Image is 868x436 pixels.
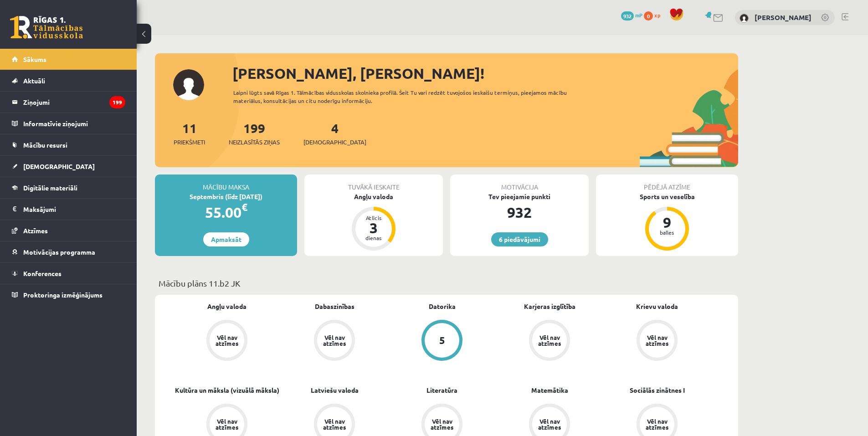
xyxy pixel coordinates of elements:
[12,220,125,241] a: Atzīmes
[12,70,125,91] a: Aktuāli
[12,49,125,70] a: Sākums
[524,302,575,311] a: Karjeras izglītība
[644,418,670,430] div: Vēl nav atzīmes
[450,174,589,192] div: Motivācija
[304,174,443,192] div: Tuvākā ieskaite
[496,320,603,363] a: Vēl nav atzīmes
[635,11,642,19] span: mP
[360,215,387,221] div: Atlicis
[23,291,103,299] span: Proktoringa izmēģinājums
[304,192,443,201] div: Angļu valoda
[23,199,125,220] legend: Maksājumi
[531,385,568,395] a: Matemātika
[755,13,812,22] a: [PERSON_NAME]
[155,192,297,201] div: Septembris (līdz [DATE])
[596,174,738,192] div: Pēdējā atzīme
[214,334,240,346] div: Vēl nav atzīmes
[233,88,583,105] div: Laipni lūgts savā Rīgas 1. Tālmācības vidusskolas skolnieka profilā. Šeit Tu vari redzēt tuvojošo...
[644,11,665,19] a: 0 xp
[23,77,45,85] span: Aktuāli
[653,230,681,235] div: balles
[12,134,125,155] a: Mācību resursi
[232,62,738,84] div: [PERSON_NAME], [PERSON_NAME]!
[315,302,354,311] a: Dabaszinības
[214,418,240,430] div: Vēl nav atzīmes
[12,284,125,305] a: Proktoringa izmēģinājums
[159,277,734,289] p: Mācību plāns 11.b2 JK
[12,156,125,177] a: [DEMOGRAPHIC_DATA]
[23,269,62,277] span: Konferences
[603,320,711,363] a: Vēl nav atzīmes
[10,16,83,39] a: Rīgas 1. Tālmācības vidusskola
[23,184,77,192] span: Digitālie materiāli
[621,11,634,21] span: 932
[23,248,95,256] span: Motivācijas programma
[303,138,366,147] span: [DEMOGRAPHIC_DATA]
[439,335,445,345] div: 5
[388,320,496,363] a: 5
[426,385,457,395] a: Literatūra
[12,92,125,113] a: Ziņojumi199
[654,11,660,19] span: xp
[311,385,359,395] a: Latviešu valoda
[360,221,387,235] div: 3
[429,418,455,430] div: Vēl nav atzīmes
[281,320,388,363] a: Vēl nav atzīmes
[636,302,678,311] a: Krievu valoda
[109,96,125,108] i: 199
[450,192,589,201] div: Tev pieejamie punkti
[537,334,562,346] div: Vēl nav atzīmes
[23,162,95,170] span: [DEMOGRAPHIC_DATA]
[740,14,749,23] img: Roberts Aldis Kociņš
[23,55,46,63] span: Sākums
[241,200,247,214] span: €
[173,320,281,363] a: Vēl nav atzīmes
[207,302,247,311] a: Angļu valoda
[155,174,297,192] div: Mācību maksa
[653,215,681,230] div: 9
[229,138,280,147] span: Neizlasītās ziņas
[12,113,125,134] a: Informatīvie ziņojumi
[303,120,366,147] a: 4[DEMOGRAPHIC_DATA]
[304,192,443,252] a: Angļu valoda Atlicis 3 dienas
[12,263,125,284] a: Konferences
[630,385,685,395] a: Sociālās zinātnes I
[621,11,642,19] a: 932 mP
[12,241,125,262] a: Motivācijas programma
[596,192,738,252] a: Sports un veselība 9 balles
[155,201,297,223] div: 55.00
[175,385,279,395] a: Kultūra un māksla (vizuālā māksla)
[174,138,205,147] span: Priekšmeti
[450,201,589,223] div: 932
[322,334,347,346] div: Vēl nav atzīmes
[644,11,653,21] span: 0
[23,141,67,149] span: Mācību resursi
[229,120,280,147] a: 199Neizlasītās ziņas
[491,232,548,246] a: 6 piedāvājumi
[596,192,738,201] div: Sports un veselība
[322,418,347,430] div: Vēl nav atzīmes
[429,302,456,311] a: Datorika
[174,120,205,147] a: 11Priekšmeti
[203,232,249,246] a: Apmaksāt
[23,113,125,134] legend: Informatīvie ziņojumi
[12,199,125,220] a: Maksājumi
[23,92,125,113] legend: Ziņojumi
[12,177,125,198] a: Digitālie materiāli
[360,235,387,241] div: dienas
[537,418,562,430] div: Vēl nav atzīmes
[644,334,670,346] div: Vēl nav atzīmes
[23,226,48,235] span: Atzīmes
